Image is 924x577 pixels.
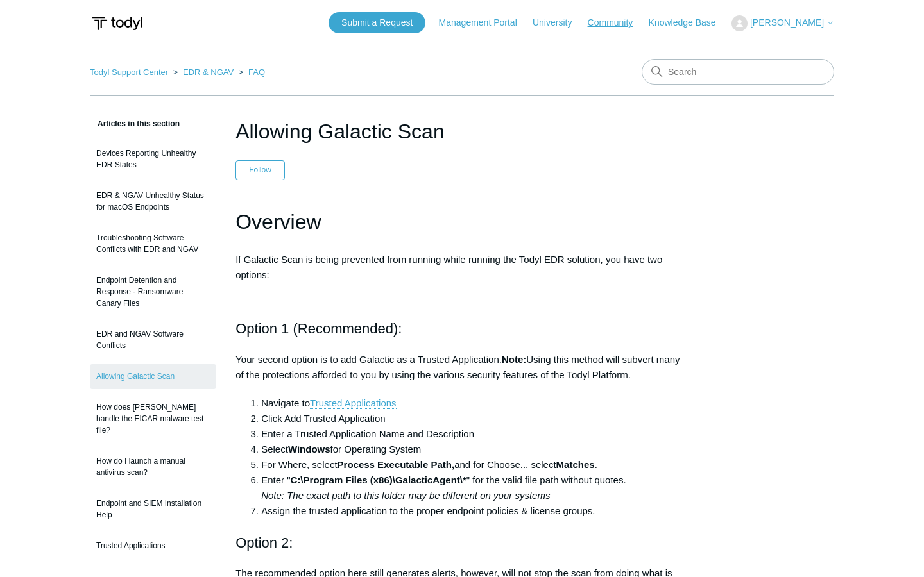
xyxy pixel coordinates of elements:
li: EDR & NGAV [171,67,236,77]
a: Endpoint Detention and Response - Ransomware Canary Files [90,268,216,315]
strong: Note: [502,354,526,365]
input: Search [642,59,834,85]
a: Devices Reporting Unhealthy EDR States [90,141,216,177]
li: Navigate to [261,396,689,411]
img: Todyl Support Center Help Center home page [90,12,144,35]
li: Assign the trusted application to the proper endpoint policies & license groups. [261,503,689,519]
a: University [533,16,585,29]
a: Knowledge Base [649,16,729,29]
a: Todyl Support Center [90,67,168,77]
h1: Allowing Galactic Scan [235,116,689,147]
a: Community [588,16,646,29]
strong: Process Executable Path, [338,459,455,470]
li: Select for Operating System [261,442,689,457]
a: Allowing Galactic Scan [90,364,216,389]
span: [PERSON_NAME] [750,17,824,28]
h2: Option 2: [235,531,689,554]
a: Submit a Request [329,12,425,33]
li: Click Add Trusted Application [261,411,689,426]
a: Management Portal [439,16,530,29]
li: FAQ [236,67,265,77]
button: [PERSON_NAME] [732,15,834,31]
a: Endpoint and SIEM Installation Help [90,491,216,527]
h2: Option 1 (Recommended): [235,317,689,340]
a: How do I launch a manual antivirus scan? [90,449,216,485]
a: EDR & NGAV [183,67,234,77]
a: Trusted Applications [310,397,397,409]
p: Your second option is to add Galactic as a Trusted Application. Using this method will subvert ma... [235,352,689,383]
li: Enter " " for the valid file path without quotes. [261,472,689,503]
span: Articles in this section [90,119,180,128]
h1: Overview [235,206,689,238]
a: EDR and NGAV Software Conflicts [90,322,216,358]
a: Trusted Applications [90,533,216,558]
strong: Matches [556,459,595,470]
strong: C:\Program Files (x86)\GalacticAgent\* [291,474,466,485]
li: For Where, select and for Choose... select . [261,457,689,472]
p: If Galactic Scan is being prevented from running while running the Todyl EDR solution, you have t... [235,252,689,283]
a: FAQ [248,67,265,77]
li: Enter a Trusted Application Name and Description [261,426,689,442]
a: How does [PERSON_NAME] handle the EICAR malware test file? [90,395,216,442]
strong: Windows [288,444,330,455]
a: Troubleshooting Software Conflicts with EDR and NGAV [90,226,216,262]
em: Note: The exact path to this folder may be different on your systems [261,490,550,501]
button: Follow Article [235,160,285,180]
a: EDR & NGAV Unhealthy Status for macOS Endpoints [90,183,216,219]
li: Todyl Support Center [90,67,171,77]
